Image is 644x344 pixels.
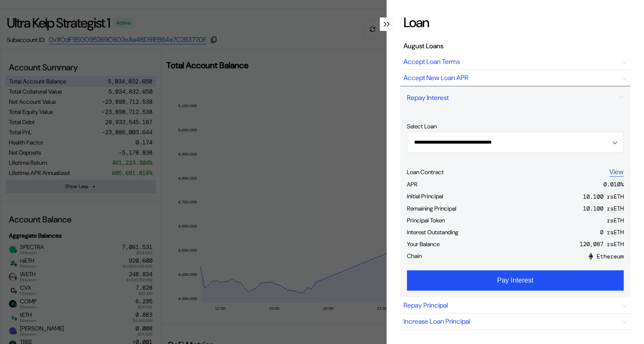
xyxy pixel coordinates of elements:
div: Principal Token [407,216,445,224]
div: Your Balance [407,240,439,248]
div: Repay Interest [407,93,449,102]
div: 0.010 % [603,180,624,188]
button: Pay Interest [407,270,624,291]
div: 10.100 rsETH [583,205,624,212]
div: Ethereum [587,252,624,260]
div: APR [407,180,417,188]
div: Chain [407,252,422,260]
div: Select Loan [407,122,624,130]
div: Accept New Loan APR [404,73,468,82]
div: 10.100 rsETH [583,193,624,200]
a: View [609,167,624,177]
div: Interest Outstanding [407,228,459,236]
button: Open menu [407,132,624,153]
div: rsETH [607,216,624,224]
div: Loan Contract [407,168,444,176]
div: 0 rsETH [600,228,624,236]
div: Repay Principal [404,301,448,310]
div: Loan [404,14,429,31]
div: August Loans [404,42,443,50]
div: Remaining Principal [407,205,456,212]
div: Increase Loan Principal [404,317,470,326]
div: Accept Loan Terms [404,57,460,66]
img: 1 [587,252,594,260]
div: Initial Principal [407,192,443,200]
div: 120,087 rsETH [580,240,624,248]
